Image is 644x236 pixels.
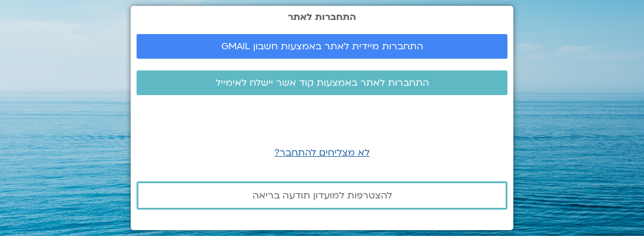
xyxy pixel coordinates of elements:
[215,77,429,88] span: התחברות לאתר באמצעות קוד אשר יישלח לאימייל
[137,70,507,95] a: התחברות לאתר באמצעות קוד אשר יישלח לאימייל
[253,190,392,201] span: להצטרפות למועדון תודעה בריאה
[137,12,507,22] h2: התחברות לאתר
[137,34,507,59] a: התחברות מיידית לאתר באמצעות חשבון GMAIL
[274,146,370,159] a: לא מצליחים להתחבר?
[137,181,507,210] a: להצטרפות למועדון תודעה בריאה
[221,41,423,52] span: התחברות מיידית לאתר באמצעות חשבון GMAIL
